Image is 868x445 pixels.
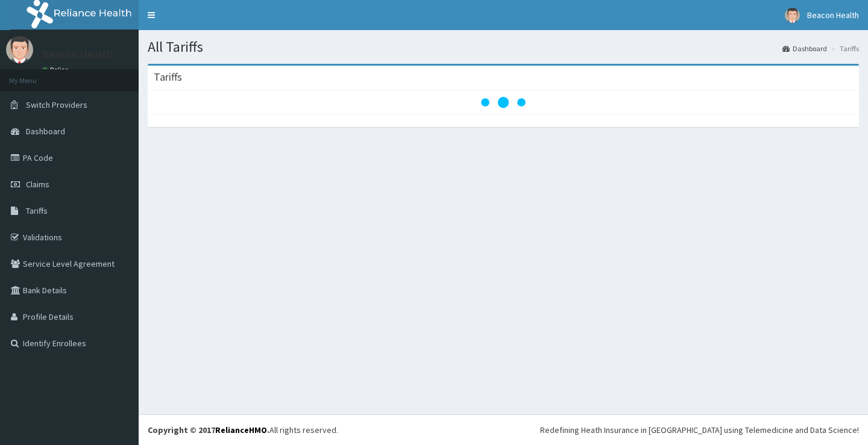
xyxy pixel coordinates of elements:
[26,126,65,137] span: Dashboard
[785,8,800,23] img: User Image
[148,425,269,435] strong: Copyright © 2017 .
[540,424,859,436] div: Redefining Heath Insurance in [GEOGRAPHIC_DATA] using Telemedicine and Data Science!
[479,78,527,126] svg: audio-loading
[215,425,267,435] a: RelianceHMO
[782,43,827,54] a: Dashboard
[26,205,48,216] span: Tariffs
[42,66,71,74] a: Online
[148,39,859,55] h1: All Tariffs
[42,49,113,60] p: Beacon Health
[807,10,859,20] span: Beacon Health
[154,72,182,82] h3: Tariffs
[26,179,49,190] span: Claims
[6,36,33,63] img: User Image
[139,414,868,445] footer: All rights reserved.
[828,43,859,54] li: Tariffs
[26,99,87,110] span: Switch Providers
